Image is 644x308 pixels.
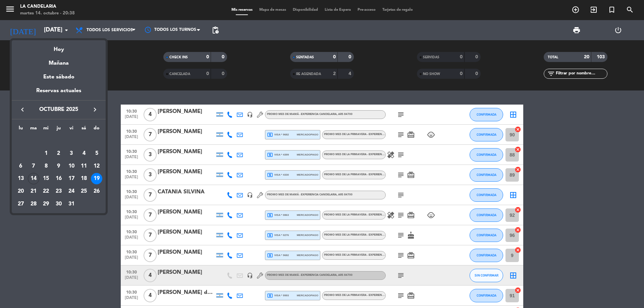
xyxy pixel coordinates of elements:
[14,134,103,147] td: OCT.
[14,172,27,185] td: 13 de octubre de 2025
[65,160,78,173] td: 10 de octubre de 2025
[91,161,102,172] div: 12
[78,186,90,197] div: 25
[78,172,91,185] td: 18 de octubre de 2025
[89,105,101,114] button: keyboard_arrow_right
[91,106,99,114] i: keyboard_arrow_right
[65,198,78,210] td: 31 de octubre de 2025
[78,173,90,184] div: 18
[65,147,78,160] td: 3 de octubre de 2025
[40,161,52,172] div: 8
[78,124,91,135] th: sábado
[78,160,91,173] td: 11 de octubre de 2025
[91,186,102,197] div: 26
[28,186,39,197] div: 21
[40,160,52,173] td: 8 de octubre de 2025
[66,198,77,210] div: 31
[12,86,106,100] div: Reservas actuales
[52,172,65,185] td: 16 de octubre de 2025
[40,147,52,160] td: 1 de octubre de 2025
[52,160,65,173] td: 9 de octubre de 2025
[53,148,64,159] div: 2
[66,148,77,159] div: 3
[15,173,26,184] div: 13
[40,124,52,135] th: miércoles
[40,148,52,159] div: 1
[40,198,52,210] div: 29
[15,198,26,210] div: 27
[40,198,52,210] td: 29 de octubre de 2025
[27,172,40,185] td: 14 de octubre de 2025
[12,68,106,86] div: Este sábado
[12,54,106,68] div: Mañana
[91,173,102,184] div: 19
[53,173,64,184] div: 16
[78,185,91,198] td: 25 de octubre de 2025
[14,185,27,198] td: 20 de octubre de 2025
[53,198,64,210] div: 30
[53,161,64,172] div: 9
[78,147,91,160] td: 4 de octubre de 2025
[90,185,103,198] td: 26 de octubre de 2025
[90,147,103,160] td: 5 de octubre de 2025
[40,172,52,185] td: 15 de octubre de 2025
[28,161,39,172] div: 7
[15,161,26,172] div: 6
[27,198,40,210] td: 28 de octubre de 2025
[27,124,40,135] th: martes
[66,186,77,197] div: 24
[91,148,102,159] div: 5
[52,147,65,160] td: 2 de octubre de 2025
[14,124,27,135] th: lunes
[65,172,78,185] td: 17 de octubre de 2025
[65,124,78,135] th: viernes
[40,173,52,184] div: 15
[28,198,39,210] div: 28
[52,198,65,210] td: 30 de octubre de 2025
[66,173,77,184] div: 17
[90,160,103,173] td: 12 de octubre de 2025
[52,124,65,135] th: jueves
[14,198,27,210] td: 27 de octubre de 2025
[53,186,64,197] div: 23
[16,105,29,114] button: keyboard_arrow_left
[52,185,65,198] td: 23 de octubre de 2025
[90,124,103,135] th: domingo
[27,160,40,173] td: 7 de octubre de 2025
[27,185,40,198] td: 21 de octubre de 2025
[15,186,26,197] div: 20
[40,185,52,198] td: 22 de octubre de 2025
[14,160,27,173] td: 6 de octubre de 2025
[78,161,90,172] div: 11
[65,185,78,198] td: 24 de octubre de 2025
[29,105,89,114] span: octubre 2025
[78,148,90,159] div: 4
[40,186,52,197] div: 22
[28,173,39,184] div: 14
[12,40,106,54] div: Hoy
[66,161,77,172] div: 10
[18,106,26,114] i: keyboard_arrow_left
[90,172,103,185] td: 19 de octubre de 2025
